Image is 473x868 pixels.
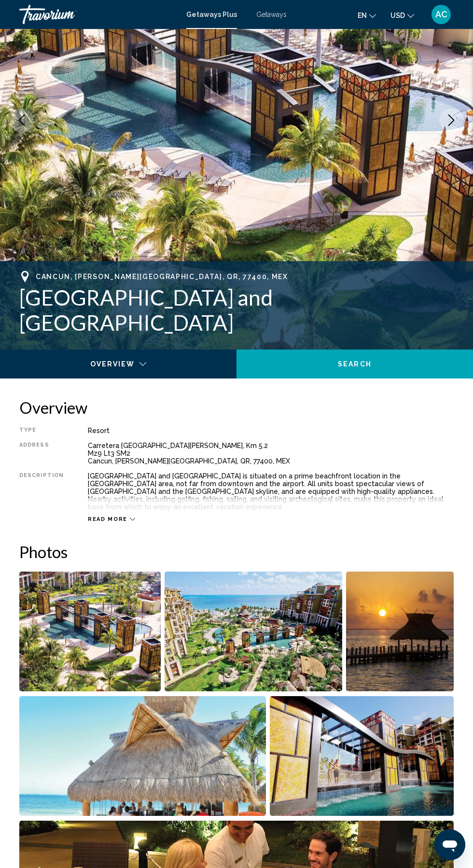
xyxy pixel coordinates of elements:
[36,273,288,280] span: Cancun, [PERSON_NAME][GEOGRAPHIC_DATA], QR, 77400, MEX
[429,4,454,25] button: User Menu
[19,5,177,24] a: Travorium
[390,12,405,19] span: USD
[88,516,135,523] button: Read more
[88,427,454,434] div: Resort
[19,427,64,434] div: Type
[439,108,463,132] button: Next image
[19,472,64,511] div: Description
[88,516,127,522] span: Read more
[270,696,454,816] button: Open full-screen image slider
[236,350,473,378] button: Search
[19,696,266,816] button: Open full-screen image slider
[338,361,372,368] span: Search
[88,472,454,511] div: [GEOGRAPHIC_DATA] and [GEOGRAPHIC_DATA] is situated on a prime beachfront location in the [GEOGRA...
[358,8,376,22] button: Change language
[165,571,342,692] button: Open full-screen image slider
[88,442,454,465] div: Carretera [GEOGRAPHIC_DATA][PERSON_NAME], Km 5.2 Mz9 Lt3 SM2 Cancun, [PERSON_NAME][GEOGRAPHIC_DAT...
[19,442,64,465] div: Address
[435,10,447,19] span: AC
[390,8,414,22] button: Change currency
[346,571,454,692] button: Open full-screen image slider
[434,829,465,860] iframe: Button to launch messaging window
[186,11,237,18] a: Getaways Plus
[19,542,454,561] h2: Photos
[358,12,367,19] span: en
[10,108,34,132] button: Previous image
[19,398,454,417] h2: Overview
[19,285,454,335] h1: [GEOGRAPHIC_DATA] and [GEOGRAPHIC_DATA]
[19,571,161,692] button: Open full-screen image slider
[256,11,287,18] a: Getaways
